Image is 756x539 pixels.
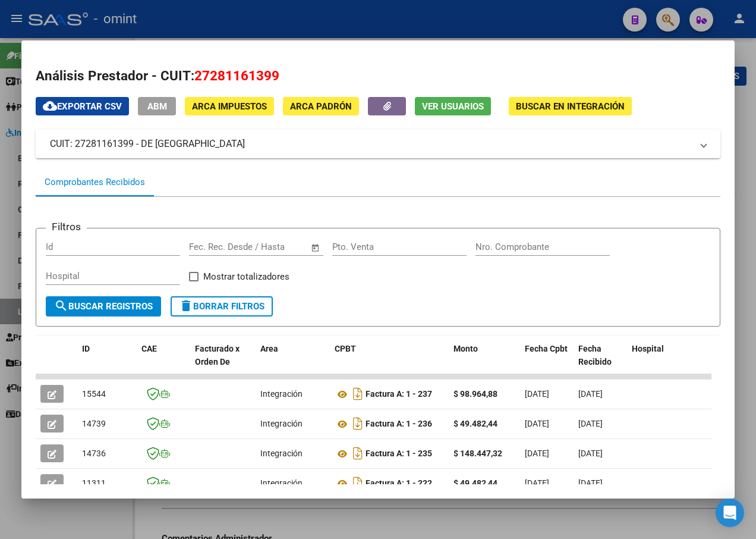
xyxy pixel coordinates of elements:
span: Facturado x Orden De [195,344,240,367]
span: Integración [260,389,303,399]
span: 27281161399 [194,68,279,83]
datatable-header-cell: ID [77,336,137,388]
span: Integración [260,478,303,488]
span: Integración [260,449,303,458]
button: Borrar Filtros [171,296,273,316]
i: Descargar documento [350,384,366,403]
span: ID [82,344,90,353]
span: Exportar CSV [43,101,122,112]
button: ARCA Impuestos [185,97,274,115]
mat-icon: search [54,299,68,313]
span: 14739 [82,419,106,428]
span: Borrar Filtros [179,301,264,312]
button: ARCA Padrón [283,97,359,115]
strong: $ 49.482,44 [453,478,497,488]
button: Ver Usuarios [415,97,491,115]
span: [DATE] [578,478,603,488]
button: Open calendar [309,241,323,255]
mat-expansion-panel-header: CUIT: 27281161399 - DE [GEOGRAPHIC_DATA] [36,130,720,158]
span: Monto [453,344,478,353]
span: [DATE] [525,419,549,428]
span: ARCA Impuestos [192,101,267,112]
span: Fecha Recibido [578,344,612,367]
span: [DATE] [578,389,603,399]
div: Comprobantes Recibidos [45,176,145,189]
span: ABM [147,101,167,112]
span: Ver Usuarios [422,101,484,112]
span: [DATE] [525,449,549,458]
strong: Factura A: 1 - 235 [366,449,432,459]
span: Buscar Registros [54,301,153,312]
strong: $ 49.482,44 [453,419,497,428]
button: Buscar en Integración [509,97,632,115]
datatable-header-cell: Fecha Recibido [574,336,627,388]
i: Descargar documento [350,414,366,433]
button: ABM [138,97,176,115]
input: End date [238,242,296,252]
mat-icon: cloud_download [43,99,57,113]
span: Buscar en Integración [516,101,625,112]
strong: Factura A: 1 - 222 [366,479,432,488]
span: ARCA Padrón [290,101,352,112]
span: [DATE] [525,389,549,399]
strong: Factura A: 1 - 236 [366,419,432,429]
input: Start date [189,242,228,252]
span: 14736 [82,449,106,458]
span: Mostrar totalizadores [203,269,289,284]
span: 11311 [82,478,106,488]
mat-panel-title: CUIT: 27281161399 - DE [GEOGRAPHIC_DATA] [50,137,692,151]
span: 15544 [82,389,106,399]
span: Hospital [632,344,664,353]
span: [DATE] [578,419,603,428]
span: Area [260,344,278,353]
datatable-header-cell: Monto [449,336,520,388]
h3: Filtros [46,219,87,234]
i: Descargar documento [350,444,366,463]
span: CAE [141,344,157,353]
datatable-header-cell: CAE [137,336,190,388]
mat-icon: delete [179,299,193,313]
datatable-header-cell: Fecha Cpbt [520,336,574,388]
strong: $ 148.447,32 [453,449,502,458]
datatable-header-cell: Area [256,336,330,388]
button: Buscar Registros [46,296,161,316]
datatable-header-cell: CPBT [330,336,449,388]
strong: $ 98.964,88 [453,389,497,399]
datatable-header-cell: Hospital [627,336,716,388]
h2: Análisis Prestador - CUIT: [36,66,720,86]
span: [DATE] [525,478,549,488]
span: Integración [260,419,303,428]
button: Exportar CSV [36,97,129,115]
span: Fecha Cpbt [525,344,568,353]
span: CPBT [335,344,356,353]
div: Open Intercom Messenger [716,499,744,527]
datatable-header-cell: Facturado x Orden De [190,336,256,388]
strong: Factura A: 1 - 237 [366,390,432,399]
i: Descargar documento [350,474,366,493]
span: [DATE] [578,449,603,458]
